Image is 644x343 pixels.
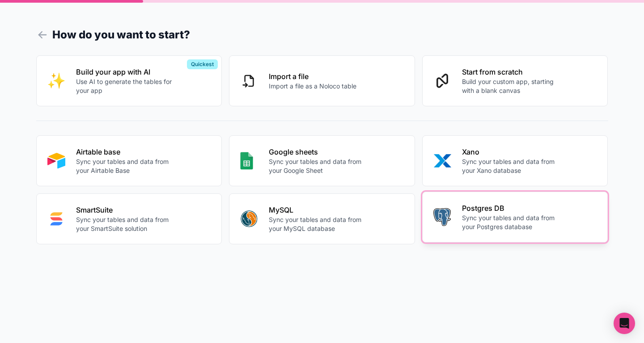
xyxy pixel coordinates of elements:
[433,152,451,170] img: XANO
[462,213,561,231] p: Sync your tables and data from your Postgres database
[269,215,368,233] p: Sync your tables and data from your MySQL database
[187,59,218,69] div: Quickest
[269,205,368,215] p: MySQL
[269,157,368,175] p: Sync your tables and data from your Google Sheet
[422,135,608,186] button: XANOXanoSync your tables and data from your Xano database
[462,146,561,157] p: Xano
[76,77,175,95] p: Use AI to generate the tables for your app
[614,313,635,334] div: Open Intercom Messenger
[462,203,561,213] p: Postgres DB
[269,146,368,157] p: Google sheets
[47,72,65,90] img: INTERNAL_WITH_AI
[229,135,415,186] button: GOOGLE_SHEETSGoogle sheetsSync your tables and data from your Google Sheet
[47,152,65,170] img: AIRTABLE
[36,193,222,244] button: SMART_SUITESmartSuiteSync your tables and data from your SmartSuite solution
[422,55,608,106] button: Start from scratchBuild your custom app, starting with a blank canvas
[36,55,222,106] button: INTERNAL_WITH_AIBuild your app with AIUse AI to generate the tables for your appQuickest
[47,210,65,228] img: SMART_SUITE
[229,193,415,244] button: MYSQLMySQLSync your tables and data from your MySQL database
[422,192,608,243] button: POSTGRESPostgres DBSync your tables and data from your Postgres database
[76,67,175,77] p: Build your app with AI
[229,55,415,106] button: Import a fileImport a file as a Noloco table
[462,157,561,175] p: Sync your tables and data from your Xano database
[36,27,608,43] h1: How do you want to start?
[76,146,175,157] p: Airtable base
[76,157,175,175] p: Sync your tables and data from your Airtable Base
[76,215,175,233] p: Sync your tables and data from your SmartSuite solution
[269,71,356,82] p: Import a file
[36,135,222,186] button: AIRTABLEAirtable baseSync your tables and data from your Airtable Base
[433,208,451,226] img: POSTGRES
[462,77,561,95] p: Build your custom app, starting with a blank canvas
[269,82,356,91] p: Import a file as a Noloco table
[462,67,561,77] p: Start from scratch
[76,205,175,215] p: SmartSuite
[240,152,253,170] img: GOOGLE_SHEETS
[240,210,258,228] img: MYSQL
